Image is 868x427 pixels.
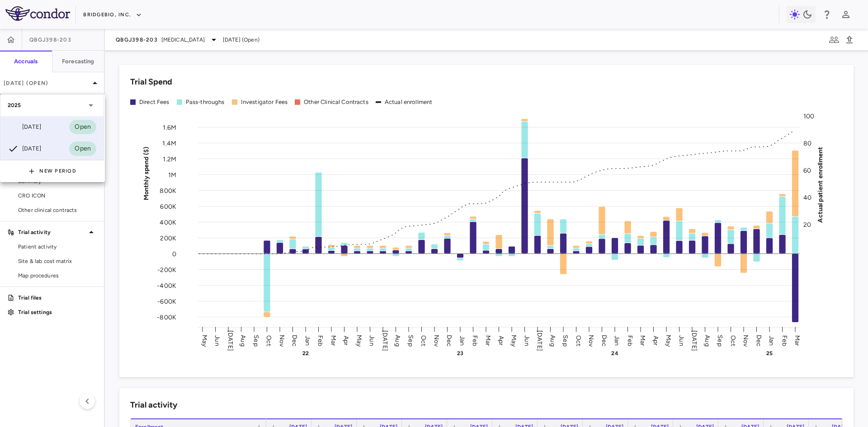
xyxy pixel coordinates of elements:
div: [DATE] [8,122,41,132]
span: Open [69,122,96,132]
button: New Period [28,164,76,178]
span: Open [69,144,96,154]
div: [DATE] [8,143,41,154]
p: 2025 [8,101,21,109]
div: 2025 [0,94,104,116]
